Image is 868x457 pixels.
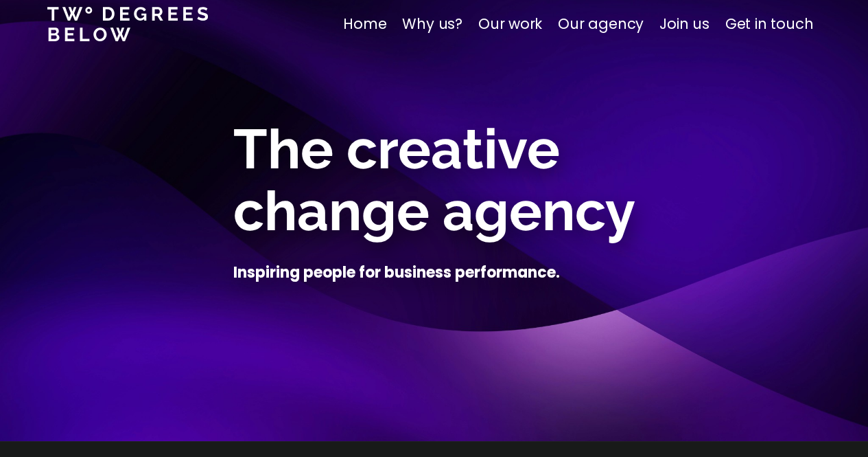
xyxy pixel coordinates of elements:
[659,13,709,35] a: Join us
[233,117,635,243] span: The creative change agency
[402,13,462,35] a: Why us?
[558,13,644,35] a: Our agency
[478,13,542,35] a: Our work
[233,263,560,283] h4: Inspiring people for business performance.
[343,13,386,35] a: Home
[725,13,813,35] a: Get in touch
